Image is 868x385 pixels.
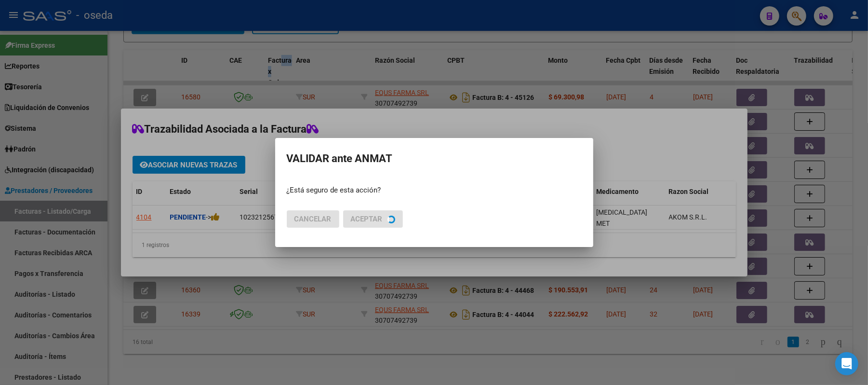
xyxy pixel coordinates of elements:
[343,210,403,228] button: Aceptar
[351,215,383,223] span: Aceptar
[835,352,858,375] div: Open Intercom Messenger
[287,150,582,168] h2: VALIDAR ante ANMAT
[294,215,332,223] span: Cancelar
[287,185,582,196] p: ¿Está seguro de esta acción?
[287,210,339,228] button: Cancelar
